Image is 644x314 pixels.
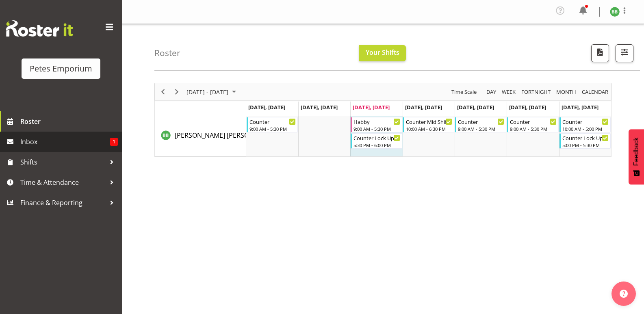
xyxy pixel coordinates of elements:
[455,117,506,132] div: Beena Beena"s event - Counter Begin From Friday, September 12, 2025 at 9:00:00 AM GMT+12:00 Ends ...
[486,87,497,97] span: Day
[249,117,296,126] div: Counter
[616,44,633,62] button: Filter Shifts
[406,117,452,126] div: Counter Mid Shift
[507,117,558,132] div: Beena Beena"s event - Counter Begin From Saturday, September 13, 2025 at 9:00:00 AM GMT+12:00 End...
[20,176,106,188] span: Time & Attendance
[353,126,400,132] div: 9:00 AM - 5:30 PM
[510,117,556,126] div: Counter
[171,87,182,97] button: Next
[154,48,180,58] h4: Roster
[510,126,556,132] div: 9:00 AM - 5:30 PM
[6,20,73,37] img: Rosterit website logo
[451,87,477,97] span: Time Scale
[20,156,106,168] span: Shifts
[520,87,552,97] button: Fortnight
[353,134,400,142] div: Counter Lock Up
[610,7,620,17] img: beena-bist9974.jpg
[366,48,399,57] span: Your Shifts
[562,134,609,142] div: Counter Lock Up
[559,133,611,149] div: Beena Beena"s event - Counter Lock Up Begin From Sunday, September 14, 2025 at 5:00:00 PM GMT+12:...
[158,87,169,97] button: Previous
[562,104,598,111] span: [DATE], [DATE]
[301,104,338,111] span: [DATE], [DATE]
[501,87,517,97] button: Timeline Week
[186,87,229,97] span: [DATE] - [DATE]
[562,126,609,132] div: 10:00 AM - 5:00 PM
[175,131,277,140] span: [PERSON_NAME] [PERSON_NAME]
[175,130,277,140] a: [PERSON_NAME] [PERSON_NAME]
[450,87,478,97] button: Time Scale
[248,104,285,111] span: [DATE], [DATE]
[246,116,611,156] table: Timeline Week of September 10, 2025
[633,137,640,166] span: Feedback
[458,117,504,126] div: Counter
[185,87,240,97] button: September 08 - 14, 2025
[520,87,551,97] span: Fortnight
[403,117,454,132] div: Beena Beena"s event - Counter Mid Shift Begin From Thursday, September 11, 2025 at 10:00:00 AM GM...
[501,87,516,97] span: Week
[20,115,118,128] span: Roster
[30,63,92,75] div: Petes Emporium
[509,104,546,111] span: [DATE], [DATE]
[249,126,296,132] div: 9:00 AM - 5:30 PM
[559,117,611,132] div: Beena Beena"s event - Counter Begin From Sunday, September 14, 2025 at 10:00:00 AM GMT+12:00 Ends...
[353,117,400,126] div: Habby
[562,142,609,148] div: 5:00 PM - 5:30 PM
[170,83,184,100] div: Next
[155,116,246,156] td: Beena Beena resource
[154,83,611,157] div: Timeline Week of September 10, 2025
[20,197,106,209] span: Finance & Reporting
[247,117,298,132] div: Beena Beena"s event - Counter Begin From Monday, September 8, 2025 at 9:00:00 AM GMT+12:00 Ends A...
[629,129,644,184] button: Feedback - Show survey
[156,83,170,100] div: Previous
[351,133,402,149] div: Beena Beena"s event - Counter Lock Up Begin From Wednesday, September 10, 2025 at 5:30:00 PM GMT+...
[353,142,400,148] div: 5:30 PM - 6:00 PM
[457,104,494,111] span: [DATE], [DATE]
[458,126,504,132] div: 9:00 AM - 5:30 PM
[359,45,406,61] button: Your Shifts
[20,136,110,148] span: Inbox
[555,87,578,97] button: Timeline Month
[351,117,402,132] div: Beena Beena"s event - Habby Begin From Wednesday, September 10, 2025 at 9:00:00 AM GMT+12:00 Ends...
[110,138,118,146] span: 1
[406,126,452,132] div: 10:00 AM - 6:30 PM
[581,87,610,97] button: Month
[405,104,442,111] span: [DATE], [DATE]
[581,87,609,97] span: calendar
[555,87,577,97] span: Month
[620,290,628,298] img: help-xxl-2.png
[562,117,609,126] div: Counter
[353,104,390,111] span: [DATE], [DATE]
[591,44,609,62] button: Download a PDF of the roster according to the set date range.
[485,87,498,97] button: Timeline Day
